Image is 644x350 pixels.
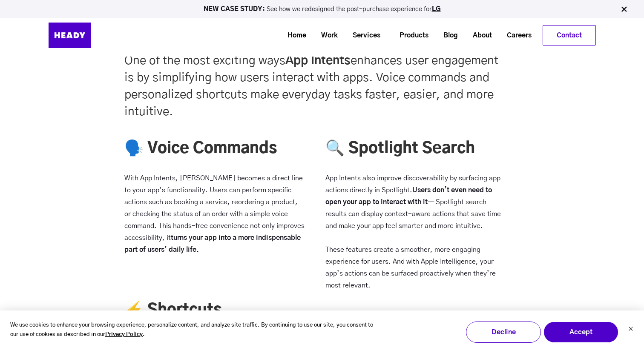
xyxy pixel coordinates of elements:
[342,28,385,43] a: Services
[325,172,506,291] p: App Intents also improve discoverability by surfacing app actions directly in Spotlight. — Spotli...
[49,23,91,48] img: Heady_Logo_Web-01 (1)
[124,138,305,159] h3: 🗣️ Voice Commands
[277,28,310,43] a: Home
[124,300,305,320] h3: ⚡ Shortcuts
[628,325,633,334] button: Dismiss cookie banner
[432,6,441,12] a: LG
[310,28,342,43] a: Work
[124,234,301,253] strong: turns your app into a more indispensable part of users’ daily life.
[124,52,506,120] h5: One of the most exciting ways enhances user engagement is by simplifying how users interact with ...
[204,6,267,12] strong: NEW CASE STUDY:
[389,28,433,43] a: Products
[325,138,506,159] h3: 🔍 Spotlight Search
[285,55,351,67] strong: App Intents
[4,6,640,12] p: See how we redesigned the post-purchase experience for
[433,28,462,43] a: Blog
[543,26,595,45] a: Contact
[466,322,541,343] button: Decline
[10,321,376,340] p: We use cookies to enhance your browsing experience, personalize content, and analyze site traffic...
[112,25,596,46] div: Navigation Menu
[105,330,143,340] a: Privacy Policy
[543,322,618,343] button: Accept
[496,28,536,43] a: Careers
[462,28,496,43] a: About
[620,5,628,14] img: Close Bar
[124,172,305,256] p: With App Intents, [PERSON_NAME] becomes a direct line to your app’s functionality. Users can perf...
